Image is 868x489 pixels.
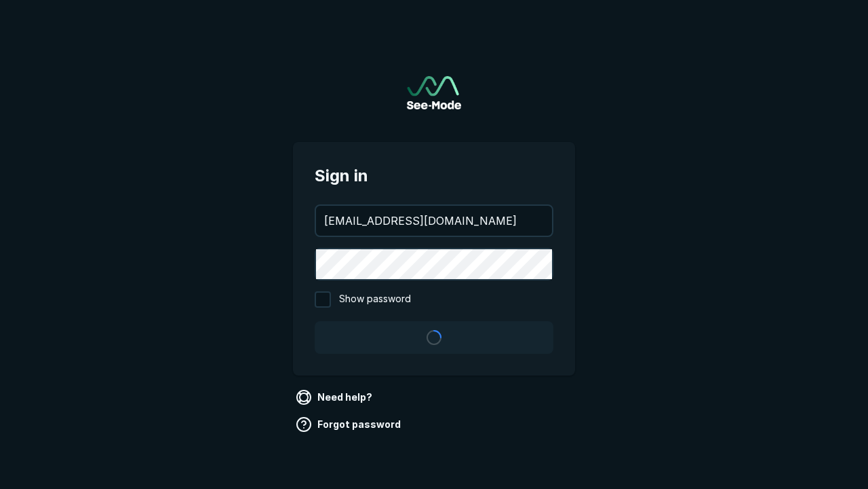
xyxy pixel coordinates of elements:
a: Forgot password [293,414,406,435]
span: Show password [339,291,411,308]
span: Sign in [315,164,553,188]
input: your@email.com [316,206,552,236]
a: Need help? [293,386,378,408]
img: See-Mode Logo [407,76,461,109]
a: Go to sign in [407,76,461,109]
